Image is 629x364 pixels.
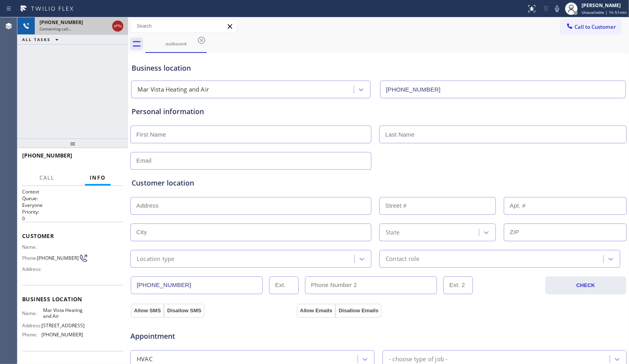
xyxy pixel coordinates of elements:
span: Phone: [22,332,41,338]
span: Connecting call… [40,26,72,32]
span: Name: [22,244,43,250]
input: Apt. # [504,197,627,215]
h1: Context [22,188,123,195]
input: Last Name [379,126,627,143]
input: Phone Number [380,81,626,98]
button: ALL TASKS [17,35,66,44]
span: Mar Vista Heating and Air [43,307,83,319]
span: [PHONE_NUMBER] [40,19,83,26]
div: State [386,228,399,237]
div: Business location [132,63,625,73]
input: Phone Number 2 [305,276,437,294]
input: City [130,223,371,241]
span: [STREET_ADDRESS] [41,323,85,328]
span: Name: [22,310,43,316]
input: Street # [379,197,496,215]
button: Allow SMS [131,304,164,318]
span: ALL TASKS [22,37,51,42]
div: Mar Vista Heating and Air [137,85,209,94]
input: Address [130,197,371,215]
div: Personal information [132,106,625,117]
div: Location type [137,254,175,263]
div: Contact role [386,254,419,263]
button: Mute [552,3,563,14]
span: Address: [22,323,41,328]
input: First Name [130,126,371,143]
input: Email [130,152,371,170]
span: [PHONE_NUMBER] [22,152,72,159]
button: Info [85,170,111,186]
button: Hang up [112,21,123,32]
span: Unavailable | 1h 51min [582,9,627,15]
div: Customer location [132,178,625,188]
button: Call to Customer [561,19,621,34]
input: Ext. [269,276,299,294]
p: Everyone [22,202,123,208]
button: CHECK [545,276,627,295]
button: Disallow SMS [164,304,205,318]
div: HVAC [137,355,153,364]
input: Search [131,20,237,32]
div: outbound [146,41,206,47]
span: Address: [22,266,43,272]
span: [PHONE_NUMBER] [41,332,83,338]
button: Allow Emails [297,304,335,318]
span: Call [40,174,55,181]
span: Phone: [22,255,37,261]
button: Disallow Emails [335,304,382,318]
p: 0 [22,215,123,222]
span: Info [90,174,106,181]
span: Call to Customer [574,23,616,30]
input: ZIP [504,223,627,241]
span: Business location [22,295,123,303]
span: Customer [22,232,123,240]
input: Phone Number [131,276,263,294]
button: Call [35,170,59,186]
input: Ext. 2 [443,276,473,294]
span: Appointment [130,331,295,341]
span: [PHONE_NUMBER] [37,255,79,261]
h2: Priority: [22,208,123,215]
div: - choose type of job - [389,355,448,364]
h2: Queue: [22,195,123,202]
div: [PERSON_NAME] [582,2,627,9]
